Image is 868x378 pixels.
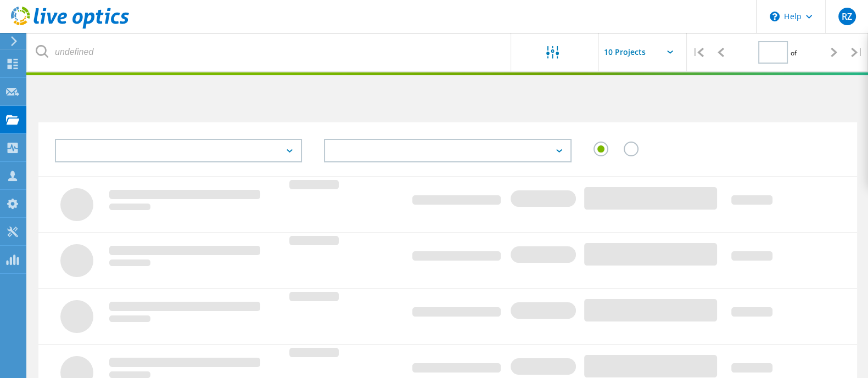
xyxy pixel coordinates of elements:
[842,12,852,21] span: RZ
[845,33,868,72] div: |
[687,33,709,72] div: |
[27,33,512,71] input: undefined
[11,23,129,31] a: Live Optics Dashboard
[791,48,797,58] span: of
[770,12,780,21] svg: \n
